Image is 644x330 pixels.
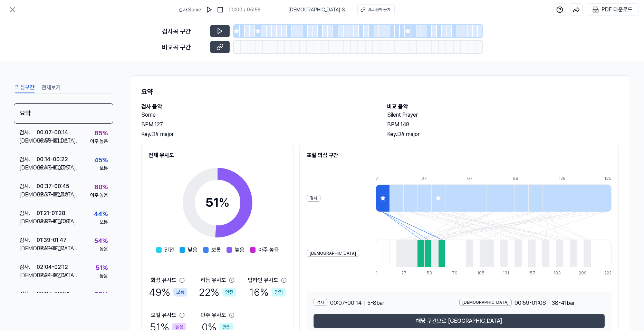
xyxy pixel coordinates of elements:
img: PDF Download [593,7,599,13]
span: 검사 . Some [179,6,201,13]
img: stop [217,6,224,13]
div: 00:00 / 05:58 [229,6,261,13]
div: 27 [401,270,408,276]
button: 해당 구간으로 [GEOGRAPHIC_DATA] [314,314,605,328]
div: 02:11 - 02:17 [37,244,64,253]
div: 45 % [94,155,108,165]
span: 높음 [235,246,244,254]
div: 1 [376,270,383,276]
img: help [556,6,563,13]
div: 37 [421,175,435,182]
div: 03:03 - 03:09 [37,217,69,226]
div: 검사 . [19,263,37,271]
div: 아주 높음 [90,138,108,145]
div: 비교 음악 듣기 [367,7,390,13]
div: 보통 [99,165,108,172]
div: 00:59 - 01:06 [37,137,68,145]
div: 105 [477,270,484,276]
div: Key. D# major [387,130,619,138]
div: 검사 . [19,236,37,244]
div: 00:37 - 00:45 [37,182,69,191]
div: [DEMOGRAPHIC_DATA] . [19,271,37,280]
div: 00:07 - 00:14 [37,128,68,137]
div: 51 [205,193,230,212]
div: [DEMOGRAPHIC_DATA] . [19,244,37,253]
div: [DEMOGRAPHIC_DATA] [459,299,512,306]
button: 전체보기 [41,82,61,93]
div: 검사 [307,195,320,202]
div: 02:24 - 02:37 [37,271,68,280]
div: [DEMOGRAPHIC_DATA] . [19,191,37,199]
div: 검사 . [19,290,37,298]
img: share [573,6,580,13]
div: 98 [513,175,527,182]
span: % [219,195,230,210]
div: 02:04 - 02:12 [37,263,68,271]
div: 02:37 - 02:43 [37,191,68,199]
div: 54 % [94,236,108,245]
div: 00:46 - 00:53 [37,164,69,172]
div: 209 [579,270,586,276]
div: 검사 [314,299,327,306]
div: 16 % [249,284,286,300]
div: 131 [503,270,510,276]
div: 67 [467,175,481,182]
h2: Some [141,111,373,119]
div: 53 [426,270,433,276]
h2: 표절 의심 구간 [307,151,612,159]
div: 222 [604,270,612,276]
div: 183 [554,270,560,276]
div: 80 % [94,182,108,192]
div: 02:27 - 02:34 [37,290,69,298]
div: PDF 다운로드 [602,5,633,14]
a: 비교 음악 듣기 [357,4,395,15]
div: 검사 . [19,209,37,217]
div: 22 % [199,284,236,300]
div: 검사 . [19,182,37,191]
button: 의심구간 [15,82,35,93]
span: 5 - 8 bar [367,299,384,307]
h2: 비교 음악 [387,103,619,111]
span: 38 - 41 bar [552,299,575,307]
div: 검사 . [19,128,37,137]
div: 검사 . [19,155,37,164]
div: 157 [528,270,535,276]
div: 135 [604,175,612,182]
span: 00:07 - 00:14 [330,299,362,307]
div: 안전 [272,288,286,297]
div: 7 [376,175,390,182]
img: play [206,6,213,13]
h1: 요약 [141,87,619,97]
div: 128 [559,175,573,182]
div: 보통 [173,288,187,297]
div: 보통 [99,219,108,226]
div: 검사곡 구간 [162,27,206,36]
div: 보컬 유사도 [151,311,176,319]
div: 높음 [99,245,108,253]
div: 51 % [96,263,108,272]
span: 보통 [211,246,221,254]
h2: Silent Prayer [387,111,619,119]
div: 85 % [94,128,108,138]
div: 높음 [99,272,108,280]
div: 안전 [222,288,236,297]
span: 낮음 [188,246,198,254]
span: 안전 [164,246,174,254]
div: BPM. 148 [387,120,619,129]
div: 탑라인 유사도 [248,276,278,284]
div: 01:21 - 01:28 [37,209,65,217]
span: [DEMOGRAPHIC_DATA] . Silent Prayer [288,6,349,13]
div: [DEMOGRAPHIC_DATA] [307,250,359,257]
button: PDF 다운로드 [591,4,634,16]
div: 57 % [95,290,108,299]
div: 리듬 유사도 [201,276,226,284]
div: 44 % [94,209,108,219]
div: [DEMOGRAPHIC_DATA] . [19,217,37,226]
div: 요약 [14,103,113,124]
h2: 검사 음악 [141,103,373,111]
div: 01:39 - 01:47 [37,236,67,244]
div: 아주 높음 [90,192,108,199]
div: 79 [452,270,459,276]
span: 아주 높음 [258,246,279,254]
div: [DEMOGRAPHIC_DATA] . [19,137,37,145]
